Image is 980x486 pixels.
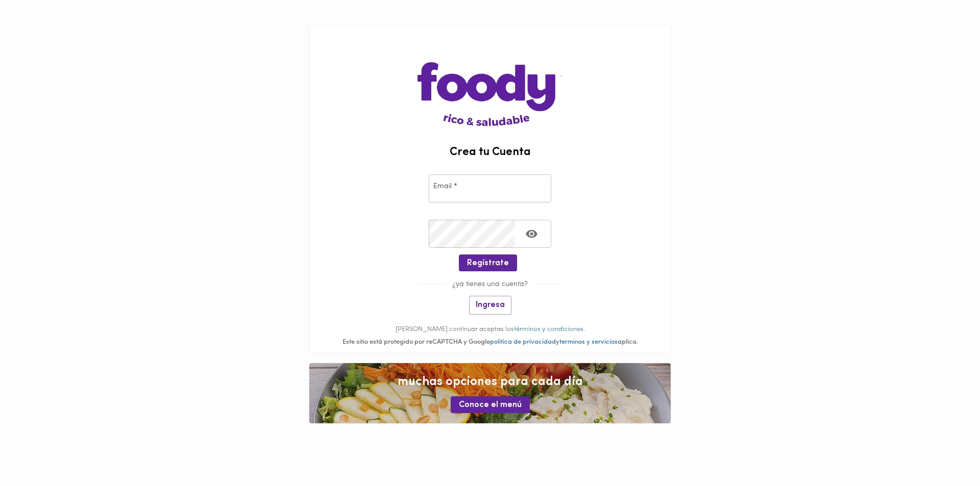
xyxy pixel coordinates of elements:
img: logo-main-page.png [418,26,562,126]
input: pepitoperez@gmail.com [429,174,551,202]
h2: Crea tu Cuenta [309,146,671,159]
p: [PERSON_NAME] continuar aceptas los . [309,325,671,335]
button: Toggle password visibility [519,221,544,246]
a: politica de privacidad [490,339,556,345]
button: Conoce el menú [451,396,530,413]
a: terminos y servicios [559,339,618,345]
button: Ingresa [469,296,511,315]
button: Regístrate [459,254,517,271]
span: muchas opciones para cada día [320,373,660,391]
a: términos y condiciones [514,326,583,332]
span: Conoce el menú [459,400,522,410]
span: Regístrate [467,259,509,268]
span: Ingresa [476,300,505,310]
span: ¿ya tienes una cuenta? [446,280,534,288]
div: Este sitio está protegido por reCAPTCHA y Google y aplica. [309,338,671,347]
